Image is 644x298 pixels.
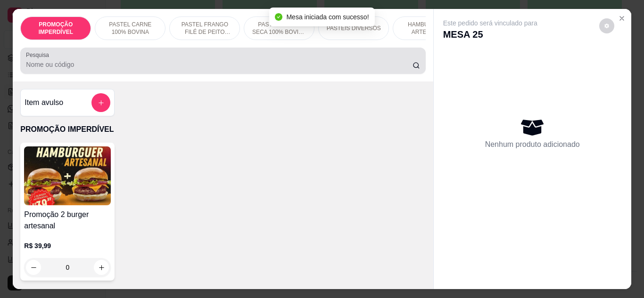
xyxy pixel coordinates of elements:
[327,24,381,32] p: PASTÉIS DIVERSOS
[103,21,157,36] p: PASTEL CARNE 100% BOVINA
[20,124,425,135] p: PROMOÇÃO IMPERDÍVEL
[24,209,111,232] h4: Promoção 2 burger artesanal
[599,18,614,33] button: decrease-product-quantity
[91,93,110,112] button: add-separate-item
[25,97,63,108] h4: Item avulso
[443,28,537,41] p: MESA 25
[24,146,111,205] img: product-image
[614,11,629,26] button: Close
[28,21,83,36] p: PROMOÇÃO IMPERDÍVEL
[26,60,413,69] input: Pesquisa
[286,13,369,21] span: Mesa iniciada com sucesso!
[177,21,232,36] p: PASTEL FRANGO FILÉ DE PEITO DESFIADO
[485,139,580,150] p: Nenhum produto adicionado
[24,241,111,250] p: R$ 39,99
[252,21,306,36] p: PASTEL CARNE SECA 100% BOVINA DESFIADA
[26,51,52,59] label: Pesquisa
[401,21,455,36] p: HAMBÚRGUER ARTESANAL
[443,18,537,28] p: Este pedido será vinculado para
[275,13,282,21] span: check-circle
